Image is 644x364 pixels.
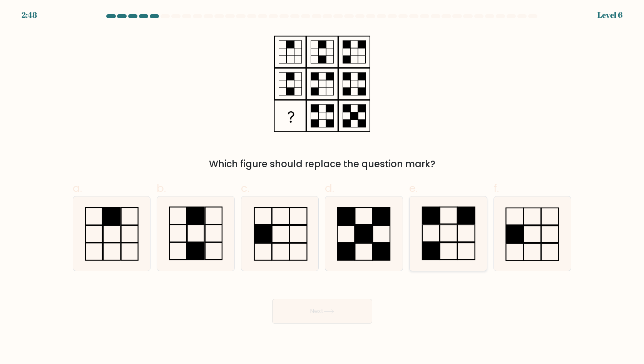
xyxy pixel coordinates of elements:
[597,9,622,21] div: Level 6
[77,157,567,171] div: Which figure should replace the question mark?
[157,181,166,196] span: b.
[241,181,249,196] span: c.
[325,181,334,196] span: d.
[272,299,372,324] button: Next
[73,181,82,196] span: a.
[493,181,499,196] span: f.
[22,9,37,21] div: 2:48
[409,181,418,196] span: e.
